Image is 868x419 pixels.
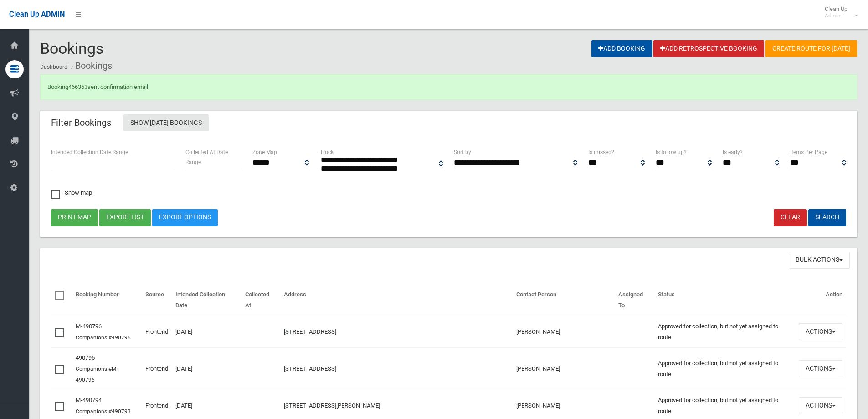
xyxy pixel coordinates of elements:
a: M-490796 [76,323,102,330]
a: Create route for [DATE] [765,40,857,57]
th: Collected At [241,285,280,316]
a: 466363 [68,83,87,90]
th: Status [654,285,795,316]
button: Actions [799,323,842,340]
button: Export list [99,209,151,226]
td: Approved for collection, but not yet assigned to route [654,316,795,348]
th: Intended Collection Date [172,285,241,316]
li: Bookings [69,57,112,74]
a: [STREET_ADDRESS][PERSON_NAME] [284,402,380,409]
header: Filter Bookings [40,114,122,132]
span: Clean Up ADMIN [9,10,65,19]
button: Bulk Actions [789,252,850,269]
span: Clean Up [820,5,857,19]
th: Action [795,285,846,316]
a: #490795 [108,334,131,341]
a: [STREET_ADDRESS] [284,328,336,335]
td: Frontend [142,316,172,348]
a: #M-490796 [76,366,118,383]
th: Booking Number [72,285,142,316]
small: Companions: [76,408,132,414]
th: Assigned To [615,285,654,316]
a: Dashboard [40,64,67,70]
span: Bookings [40,39,104,57]
a: M-490794 [76,397,102,403]
a: 490795 [76,354,95,361]
td: Approved for collection, but not yet assigned to route [654,347,795,390]
a: [STREET_ADDRESS] [284,365,336,372]
a: Clear [774,209,807,226]
td: [DATE] [172,347,241,390]
label: Truck [320,147,334,157]
small: Admin [825,12,847,19]
a: #490793 [108,408,131,414]
th: Contact Person [513,285,615,316]
td: [DATE] [172,316,241,348]
td: Frontend [142,347,172,390]
td: [PERSON_NAME] [513,316,615,348]
th: Source [142,285,172,316]
th: Address [280,285,513,316]
button: Actions [799,397,842,414]
div: Booking sent confirmation email. [40,74,857,100]
span: Show map [51,190,92,196]
a: Add Retrospective Booking [653,40,764,57]
a: Export Options [152,209,218,226]
td: [PERSON_NAME] [513,347,615,390]
small: Companions: [76,334,132,341]
a: Show [DATE] Bookings [123,114,209,131]
a: Add Booking [591,40,652,57]
button: Actions [799,360,842,377]
button: Search [808,209,846,226]
small: Companions: [76,366,118,383]
button: Print map [51,209,98,226]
